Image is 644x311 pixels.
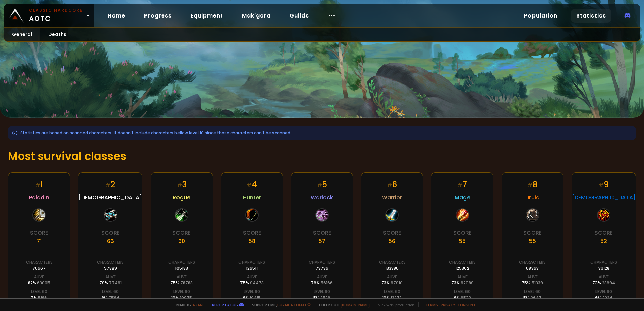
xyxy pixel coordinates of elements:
div: 58 [249,237,255,245]
div: Level 60 [102,289,119,295]
span: 28694 [602,280,615,286]
div: Alive [527,274,538,280]
span: 9533 [461,295,471,301]
span: v. d752d5 - production [374,302,414,307]
span: Rogue [173,193,190,202]
div: 55 [459,237,466,245]
div: 79 % [99,280,122,286]
span: [DEMOGRAPHIC_DATA] [572,193,636,202]
div: Score [243,229,261,237]
small: # [247,182,252,189]
span: 2224 [602,295,612,301]
span: Checkout [315,302,370,307]
a: Privacy [441,302,455,307]
span: 3526 [320,295,330,301]
small: Classic Hardcore [29,7,83,13]
span: Support me, [248,302,311,307]
div: 73 % [451,280,474,286]
a: Guilds [284,9,314,23]
div: 8 [527,179,538,191]
div: 8 % [102,295,119,301]
div: Alive [247,274,257,280]
div: 1 [35,179,43,191]
span: 78788 [180,280,193,286]
span: 56166 [321,280,333,286]
div: 56 [389,237,395,245]
span: 5186 [38,295,47,301]
div: Alive [387,274,397,280]
a: Population [519,9,563,23]
div: 52 [600,237,607,245]
span: 13373 [391,295,402,301]
a: Progress [139,9,177,23]
div: 8 % [454,295,471,301]
a: Terms [425,302,438,307]
div: 75 % [170,280,193,286]
span: 63005 [37,280,50,286]
div: Characters [26,259,53,265]
div: Score [172,229,191,237]
div: Characters [97,259,124,265]
span: Warlock [311,193,333,202]
span: Mage [455,193,470,202]
a: Consent [458,302,476,307]
div: 125302 [455,265,469,271]
div: 10 % [382,295,402,301]
div: 7 [457,179,467,191]
span: 7584 [108,295,119,301]
a: Statistics [571,9,611,23]
span: 51339 [532,280,543,286]
div: 2 [105,179,115,191]
div: Characters [449,259,476,265]
div: 9 [599,179,609,191]
div: Alive [457,274,468,280]
div: Level 60 [173,289,190,295]
span: Druid [525,193,540,202]
div: 7 % [31,295,47,301]
div: 6 % [595,295,612,301]
div: Characters [379,259,406,265]
span: 3647 [530,295,541,301]
div: Score [453,229,472,237]
div: Score [523,229,542,237]
a: Mak'gora [236,9,276,23]
a: Classic HardcoreAOTC [4,4,94,27]
div: Level 60 [244,289,260,295]
span: 92089 [461,280,474,286]
div: 68363 [526,265,539,271]
div: Level 60 [314,289,330,295]
small: # [527,182,533,189]
a: Home [102,9,131,23]
span: 77491 [109,280,122,286]
div: Statistics are based on scanned characters. It doesn't include characters bellow level 10 since t... [8,126,636,140]
div: 76 % [311,280,333,286]
div: 39128 [598,265,609,271]
div: 105183 [175,265,188,271]
h1: Most survival classes [8,148,636,164]
div: 75 % [522,280,543,286]
small: # [317,182,322,189]
div: Level 60 [454,289,471,295]
div: Score [313,229,331,237]
div: 60 [178,237,185,245]
a: Report a bug [212,302,238,307]
div: Characters [309,259,335,265]
div: Alive [599,274,609,280]
span: Warrior [382,193,402,202]
span: 94473 [250,280,264,286]
div: Alive [317,274,327,280]
small: # [457,182,462,189]
div: 55 [529,237,536,245]
div: Alive [105,274,116,280]
div: Score [383,229,401,237]
a: a fan [193,302,203,307]
a: General [4,28,40,41]
a: [DOMAIN_NAME] [341,302,370,307]
div: 73 % [592,280,615,286]
a: Deaths [40,28,74,41]
div: Alive [34,274,44,280]
a: Equipment [185,9,228,23]
div: Characters [238,259,265,265]
div: 5 [317,179,327,191]
div: 71 [37,237,42,245]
